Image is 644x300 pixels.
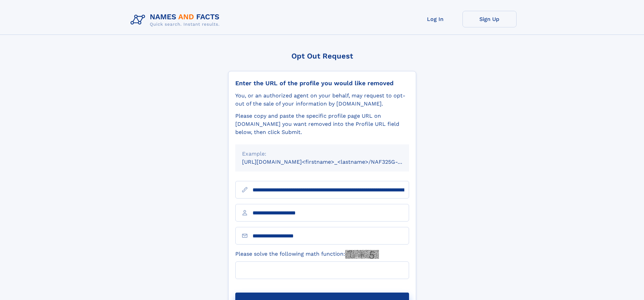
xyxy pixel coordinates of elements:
div: You, or an authorized agent on your behalf, may request to opt-out of the sale of your informatio... [235,92,409,108]
small: [URL][DOMAIN_NAME]<firstname>_<lastname>/NAF325G-xxxxxxxx [242,159,422,165]
div: Please copy and paste the specific profile page URL on [DOMAIN_NAME] you want removed into the Pr... [235,112,409,136]
div: Enter the URL of the profile you would like removed [235,79,409,87]
a: Log In [408,11,462,27]
div: Opt Out Request [228,52,416,60]
label: Please solve the following math function: [235,250,379,259]
a: Sign Up [462,11,517,27]
img: Logo Names and Facts [128,11,225,29]
div: Example: [242,150,402,158]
